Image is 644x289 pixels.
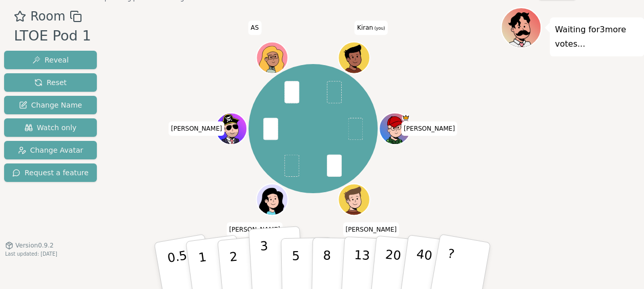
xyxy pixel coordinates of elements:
[32,55,69,65] span: Reveal
[355,20,388,35] span: Click to change your name
[4,96,97,114] button: Change Name
[339,43,369,73] button: Click to change your avatar
[30,7,65,26] span: Room
[12,168,89,178] span: Request a feature
[5,241,54,250] button: Version0.9.2
[226,222,283,237] span: Click to change your name
[4,118,97,137] button: Watch only
[401,121,458,136] span: Click to change your name
[343,222,399,237] span: Click to change your name
[15,241,54,250] span: Version 0.9.2
[4,51,97,69] button: Reveal
[4,141,97,159] button: Change Avatar
[19,100,82,110] span: Change Name
[14,7,26,26] button: Add as favourite
[402,114,409,121] span: Jim is the host
[248,20,261,35] span: Click to change your name
[555,23,639,51] p: Waiting for 3 more votes...
[14,26,91,47] div: LTOE Pod 1
[4,73,97,92] button: Reset
[34,77,67,88] span: Reset
[18,145,84,155] span: Change Avatar
[4,163,97,182] button: Request a feature
[5,251,57,257] span: Last updated: [DATE]
[373,26,385,31] span: (you)
[25,122,77,133] span: Watch only
[169,121,225,136] span: Click to change your name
